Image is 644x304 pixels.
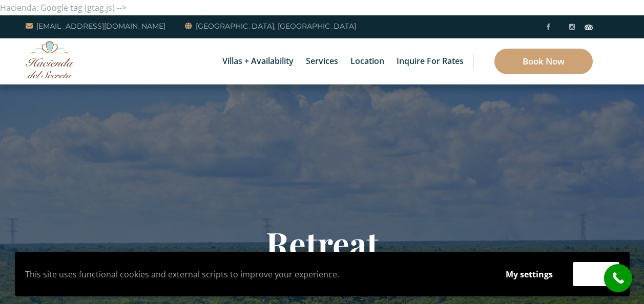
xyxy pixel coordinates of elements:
[217,38,299,84] a: Villas + Availability
[185,20,356,32] a: [GEOGRAPHIC_DATA], [GEOGRAPHIC_DATA]
[345,38,389,84] a: Location
[301,38,343,84] a: Services
[494,49,593,74] a: Book Now
[496,263,563,286] button: My settings
[585,25,593,30] img: Tripadvisor_logomark.svg
[573,262,619,286] button: Accept
[26,41,74,78] img: Awesome Logo
[604,264,632,292] a: call
[25,267,486,282] p: This site uses functional cookies and external scripts to improve your experience.
[26,20,165,32] a: [EMAIL_ADDRESS][DOMAIN_NAME]
[607,267,630,290] i: call
[391,38,469,84] a: Inquire for Rates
